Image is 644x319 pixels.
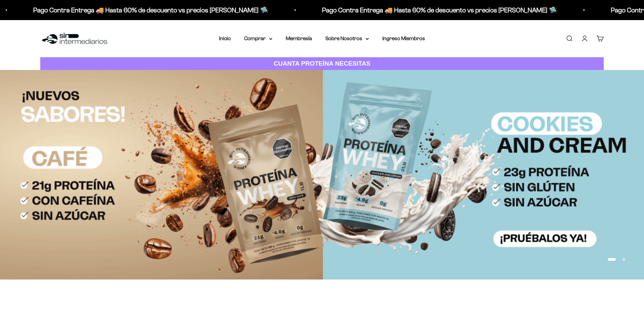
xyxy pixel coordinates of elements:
[219,35,231,41] a: Inicio
[382,35,425,41] a: Ingreso Miembros
[40,57,604,70] a: CUANTA PROTEÍNA NECESITAS
[286,35,312,41] a: Membresía
[244,34,272,43] summary: Comprar
[274,60,371,67] strong: CUANTA PROTEÍNA NECESITAS
[325,34,369,43] summary: Sobre Nosotros
[315,5,550,15] p: Pago Contra Entrega 🚚 Hasta 60% de descuento vs precios [PERSON_NAME] 🛸
[26,5,262,15] p: Pago Contra Entrega 🚚 Hasta 60% de descuento vs precios [PERSON_NAME] 🛸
